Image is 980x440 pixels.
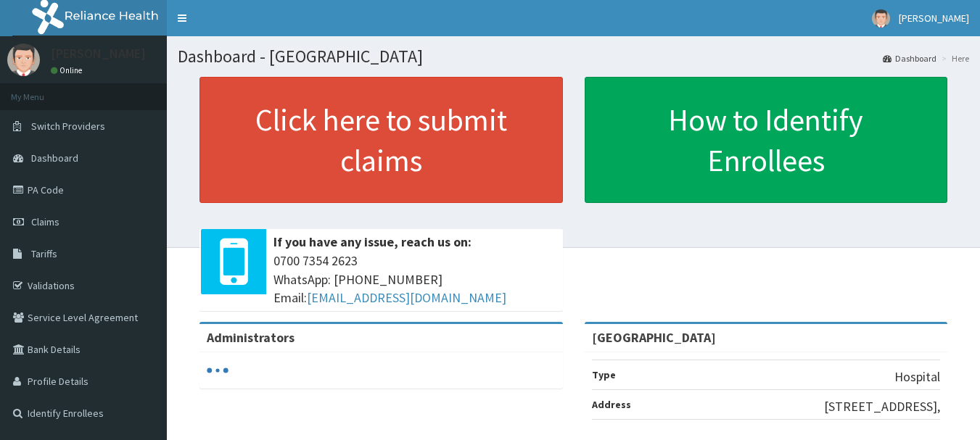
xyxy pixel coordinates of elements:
b: Address [592,398,631,411]
a: Dashboard [883,52,936,65]
b: Type [592,368,616,381]
span: 0700 7354 2623 WhatsApp: [PHONE_NUMBER] Email: [273,252,556,307]
img: User Image [872,9,890,28]
span: Switch Providers [31,120,105,133]
h1: Dashboard - [GEOGRAPHIC_DATA] [178,47,969,66]
li: Here [938,52,969,65]
svg: audio-loading [207,360,228,381]
strong: [GEOGRAPHIC_DATA] [592,329,716,346]
a: How to Identify Enrollees [585,77,948,203]
span: [PERSON_NAME] [899,12,969,25]
a: Online [51,65,86,75]
span: Tariffs [31,247,57,260]
span: Dashboard [31,151,78,165]
a: [EMAIL_ADDRESS][DOMAIN_NAME] [307,289,506,306]
p: [PERSON_NAME] [51,47,146,60]
img: User Image [7,43,40,76]
span: Claims [31,215,59,228]
a: Click here to submit claims [199,77,563,203]
p: [STREET_ADDRESS], [824,397,940,416]
p: Hospital [894,368,940,386]
b: Administrators [207,329,295,346]
b: If you have any issue, reach us on: [273,233,472,250]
